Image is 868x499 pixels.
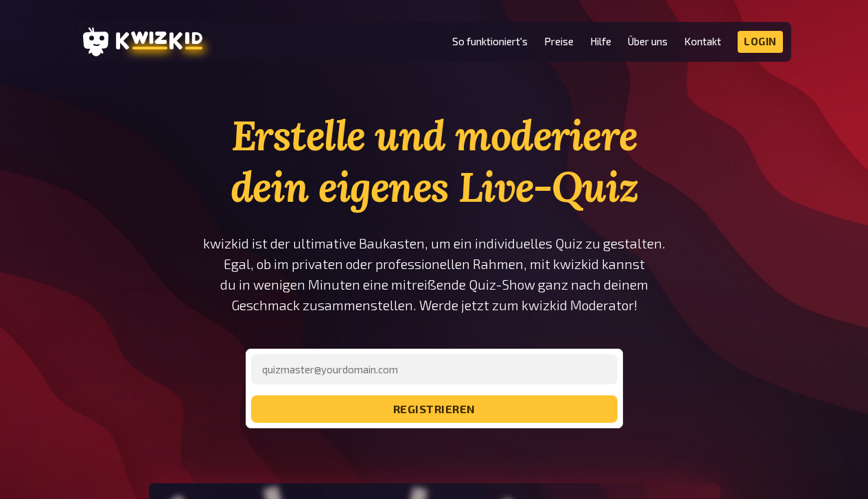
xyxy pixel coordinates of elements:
button: registrieren [251,395,618,423]
a: Kontakt [684,36,721,47]
a: Über uns [628,36,668,47]
a: Login [738,31,783,53]
a: Hilfe [590,36,611,47]
h1: Erstelle und moderiere dein eigenes Live-Quiz [202,110,666,213]
p: kwizkid ist der ultimative Baukasten, um ein individuelles Quiz zu gestalten. Egal, ob im private... [202,233,666,316]
input: quizmaster@yourdomain.com [251,354,618,384]
a: So funktioniert's [452,36,528,47]
a: Preise [544,36,574,47]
